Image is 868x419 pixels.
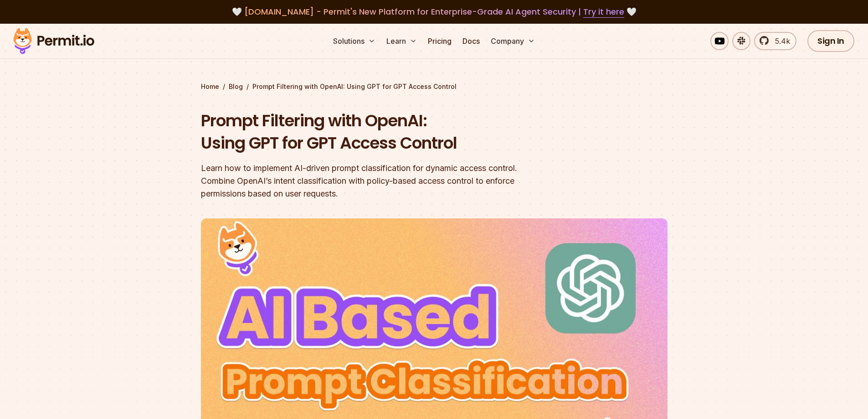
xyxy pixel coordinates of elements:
a: Sign In [807,30,854,52]
a: Home [201,82,219,91]
div: Learn how to implement AI-driven prompt classification for dynamic access control. Combine OpenAI... [201,162,551,200]
a: 5.4k [754,32,796,50]
button: Learn [383,32,421,50]
a: Pricing [424,32,455,50]
span: 5.4k [770,36,790,47]
div: / / [201,82,668,91]
span: [DOMAIN_NAME] - Permit's New Platform for Enterprise-Grade AI Agent Security | [244,6,624,17]
div: 🤍 🤍 [22,5,846,18]
a: Docs [459,32,483,50]
button: Company [487,32,539,50]
button: Solutions [329,32,379,50]
h1: Prompt Filtering with OpenAI: Using GPT for GPT Access Control [201,109,551,155]
a: Try it here [583,6,624,18]
a: Blog [229,82,243,91]
img: Permit logo [9,26,98,57]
